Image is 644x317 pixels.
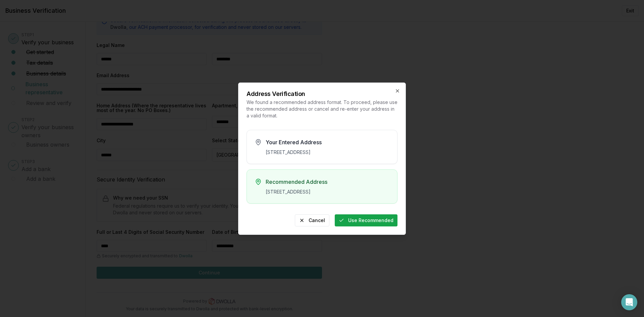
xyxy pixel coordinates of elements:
div: [STREET_ADDRESS] [266,189,389,195]
h3: Recommended Address [266,178,389,186]
button: Use Recommended [335,214,397,226]
h2: Address Verification [247,91,397,97]
h3: Your Entered Address [266,138,389,146]
button: Cancel [295,214,329,226]
div: [STREET_ADDRESS] [266,149,389,156]
p: We found a recommended address format. To proceed, please use the recommended address or cancel a... [247,99,397,119]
